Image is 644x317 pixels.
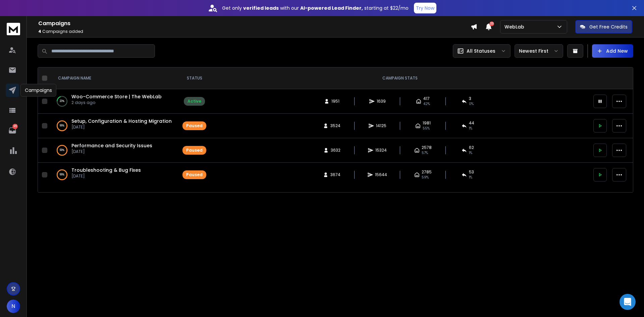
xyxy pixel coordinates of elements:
[467,48,495,54] p: All Statuses
[489,21,494,26] span: 23
[243,5,279,11] strong: verified leads
[60,122,64,129] p: 99 %
[50,114,178,138] td: 99%Setup, Configuration & Hosting Migration[DATE]
[186,172,203,177] div: Paused
[422,169,432,175] span: 2785
[469,150,472,156] span: 1 %
[300,5,363,11] strong: AI-powered Lead Finder,
[469,96,471,101] span: 3
[330,123,340,128] span: 3524
[592,44,633,58] button: Add New
[504,23,527,30] p: WebLab
[71,167,141,173] a: Troubleshooting & Bug Fixes
[423,96,430,101] span: 417
[469,120,474,126] span: 44
[50,67,178,89] th: CAMPAIGN NAME
[469,175,472,180] span: 1 %
[71,173,141,179] p: [DATE]
[178,67,210,89] th: STATUS
[60,98,64,105] p: 20 %
[50,163,178,187] td: 99%Troubleshooting & Bug Fixes[DATE]
[7,23,20,35] img: logo
[71,149,152,154] p: [DATE]
[414,3,436,13] button: Try Now
[71,93,162,100] a: Woo-Commerce Store | The WebLab
[575,20,632,34] button: Get Free Credits
[20,84,56,97] div: Campaigns
[71,142,152,149] a: Performance and Security Issues
[423,120,431,126] span: 1981
[60,171,64,178] p: 99 %
[331,148,340,153] span: 3632
[469,145,474,150] span: 62
[377,99,386,104] span: 1639
[50,89,178,114] td: 20%Woo-Commerce Store | The WebLab2 days ago
[7,300,20,313] button: N
[222,5,409,11] p: Get only with our starting at $22/mo
[422,145,432,150] span: 2578
[330,172,340,177] span: 3674
[71,100,162,105] p: 2 days ago
[50,138,178,163] td: 99%Performance and Security Issues[DATE]
[469,101,474,107] span: 0 %
[12,124,18,129] p: 65
[422,150,428,156] span: 57 %
[375,148,387,153] span: 15324
[71,118,172,124] a: Setup, Configuration & Hosting Migration
[515,44,563,58] button: Newest First
[38,19,471,28] h1: Campaigns
[376,123,386,128] span: 14125
[416,5,434,11] p: Try Now
[423,126,430,131] span: 55 %
[589,23,628,30] p: Get Free Credits
[187,99,201,104] div: Active
[210,67,589,89] th: CAMPAIGN STATS
[71,124,172,130] p: [DATE]
[60,147,64,154] p: 99 %
[38,29,41,34] span: 4
[331,99,339,104] span: 1951
[423,101,430,107] span: 42 %
[38,29,471,34] p: Campaigns added
[6,124,19,137] a: 65
[375,172,387,177] span: 15644
[186,123,203,128] div: Paused
[422,175,429,180] span: 59 %
[620,294,636,310] div: Open Intercom Messenger
[469,169,474,175] span: 53
[469,126,472,131] span: 1 %
[186,148,203,153] div: Paused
